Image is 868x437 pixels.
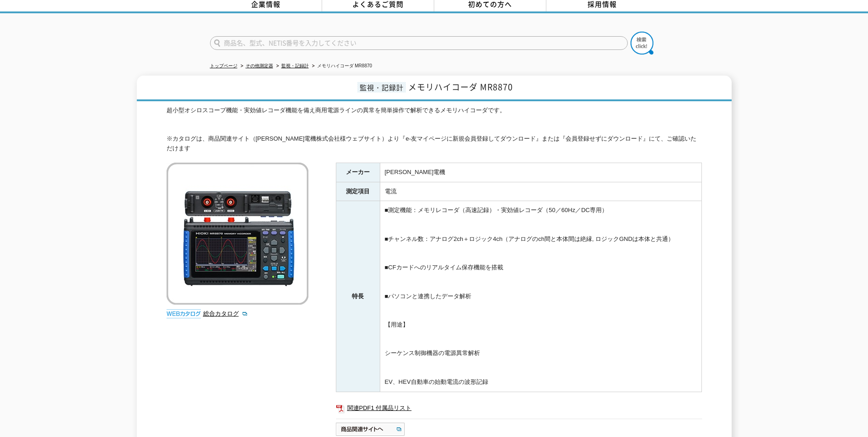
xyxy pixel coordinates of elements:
a: 監視・記録計 [281,63,309,68]
img: 商品関連サイトへ [336,422,406,437]
input: 商品名、型式、NETIS番号を入力してください [210,36,628,50]
img: メモリハイコーダ MR8870 [167,163,308,305]
th: 特長 [336,201,380,392]
div: 超小型オシロスコープ機能・実効値レコーダ機能を備え商用電源ラインの異常を簡単操作で解析できるメモリハイコーダです。 ※カタログは、商品関連サイト（[PERSON_NAME]電機株式会社様ウェブサ... [167,106,702,153]
td: ■測定機能：メモリレコーダ（高速記録）・実効値レコーダ（50／60Hz／DC専用） ■チャンネル数：アナログ2ch＋ロジック4ch（アナログのch間と本体間は絶縁, ロジックGNDは本体と共通）... [380,201,701,392]
a: 総合カタログ [203,310,248,317]
th: 測定項目 [336,182,380,201]
span: 監視・記録計 [357,82,406,93]
li: メモリハイコーダ MR8870 [310,61,372,71]
a: 関連PDF1 付属品リスト [336,402,702,414]
td: [PERSON_NAME]電機 [380,163,701,182]
a: トップページ [210,63,237,68]
img: webカタログ [167,309,201,318]
a: その他測定器 [246,63,273,68]
img: btn_search.png [631,32,653,55]
th: メーカー [336,163,380,182]
span: メモリハイコーダ MR8870 [408,81,513,93]
td: 電流 [380,182,701,201]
